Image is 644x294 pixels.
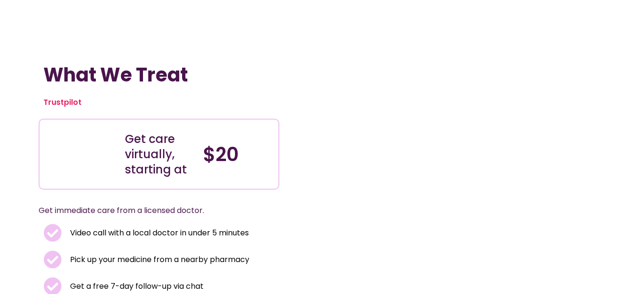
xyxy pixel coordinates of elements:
[43,97,82,108] a: Trustpilot
[68,253,249,266] span: Pick up your medicine from a nearby pharmacy
[39,204,256,217] p: Get immediate care from a licensed doctor.
[53,127,108,182] img: Illustration depicting a young woman in a casual outfit, engaged with her smartphone. She has a p...
[68,280,204,293] span: Get a free 7-day follow-up via chat
[125,132,194,177] div: Get care virtually, starting at
[68,226,249,240] span: Video call with a local doctor in under 5 minutes
[43,63,275,86] h1: What We Treat
[203,143,272,166] h4: $20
